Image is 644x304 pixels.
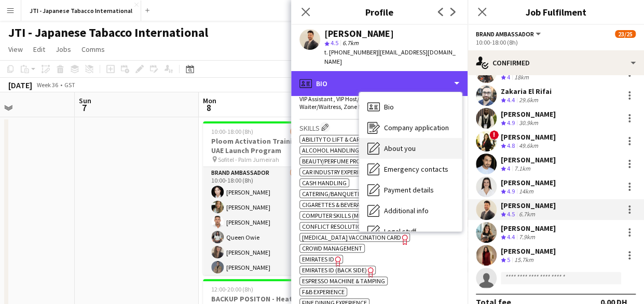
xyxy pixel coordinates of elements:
[302,135,405,143] span: Ability to lift & carry heavy things
[476,30,534,38] span: Brand Ambassador
[4,43,27,56] a: View
[211,128,253,135] span: 10:00-18:00 (8h)
[501,109,556,119] div: [PERSON_NAME]
[501,132,556,142] div: [PERSON_NAME]
[517,142,540,150] div: 49.6km
[512,73,531,82] div: 18km
[507,187,515,195] span: 4.9
[517,233,537,242] div: 7.9km
[302,255,334,263] span: Emirates ID
[384,123,449,132] span: Company application
[359,96,462,117] div: Bio
[512,164,532,173] div: 7.1km
[29,43,49,56] a: Edit
[290,128,311,135] span: 23/25
[331,39,338,47] span: 4.5
[302,288,345,296] span: F&B experience
[501,178,556,187] div: [PERSON_NAME]
[384,164,448,174] span: Emergency contacts
[359,221,462,242] div: Legal stuff
[8,45,23,54] span: View
[33,45,45,54] span: Edit
[201,102,216,114] span: 8
[77,102,91,114] span: 7
[340,39,361,47] span: 6.7km
[501,224,556,233] div: [PERSON_NAME]
[517,119,540,128] div: 30.9km
[507,73,510,81] span: 4
[507,233,515,241] span: 4.4
[501,246,556,256] div: [PERSON_NAME]
[501,155,556,164] div: [PERSON_NAME]
[384,227,416,236] span: Legal stuff
[384,206,429,215] span: Additional info
[359,179,462,200] div: Payment details
[384,144,416,153] span: About you
[476,38,636,46] div: 10:00-18:00 (8h)
[211,285,253,293] span: 12:00-20:00 (8h)
[203,121,319,275] app-job-card: 10:00-18:00 (8h)23/25Ploom Activation Training - UAE Launch Program Sofitel - Palm Jumeirah3 Role...
[8,80,32,90] div: [DATE]
[203,136,319,155] h3: Ploom Activation Training - UAE Launch Program
[507,256,510,264] span: 5
[501,87,552,96] div: Zakaria El Rifai
[512,256,536,265] div: 15.7km
[302,146,359,154] span: Alcohol Handling
[468,50,644,75] div: Confirmed
[476,30,542,38] button: Brand Ambassador
[302,201,438,209] span: Cigarettes & Beverages Promotion experience
[218,156,279,163] span: Sofitel - Palm Jumeirah
[8,25,208,40] h1: JTI - Japanese Tabacco International
[507,96,515,104] span: 4.4
[468,5,644,19] h3: Job Fulfilment
[517,187,536,196] div: 14km
[51,43,75,56] a: Jobs
[615,30,636,38] span: 23/25
[302,266,367,274] span: Emirates ID (back side)
[384,102,394,112] span: Bio
[299,122,459,133] h3: Skills
[64,81,75,89] div: GST
[81,45,105,54] span: Comms
[302,277,385,285] span: Espresso Machine & Tamping
[359,138,462,159] div: About you
[324,48,456,65] span: | [EMAIL_ADDRESS][DOMAIN_NAME]
[79,96,91,105] span: Sun
[517,210,537,219] div: 6.7km
[507,142,515,149] span: 4.8
[56,45,71,54] span: Jobs
[384,185,434,195] span: Payment details
[507,119,515,127] span: 4.9
[501,201,556,210] div: [PERSON_NAME]
[507,164,510,172] span: 4
[324,29,394,38] div: [PERSON_NAME]
[291,5,468,19] h3: Profile
[302,168,372,176] span: Car industry experience
[489,130,499,140] span: !
[359,159,462,179] div: Emergency contacts
[291,71,468,96] div: Bio
[302,244,362,252] span: Crowd Management
[21,1,141,21] button: JTI - Japanese Tabacco International
[302,212,408,219] span: Computer skills (Microsoft Office)
[302,179,347,187] span: Cash Handling
[507,210,515,218] span: 4.5
[77,43,109,56] a: Comms
[302,223,366,230] span: Conflict Resolution
[302,190,400,198] span: Catering/Banqueting Experience
[34,81,60,89] span: Week 36
[302,157,416,165] span: Beauty/Perfume promotion experience
[359,117,462,138] div: Company application
[203,96,216,105] span: Mon
[324,48,378,56] span: t. [PHONE_NUMBER]
[517,96,540,105] div: 29.6km
[359,200,462,221] div: Additional info
[302,233,401,241] span: [MEDICAL_DATA] Vaccination Card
